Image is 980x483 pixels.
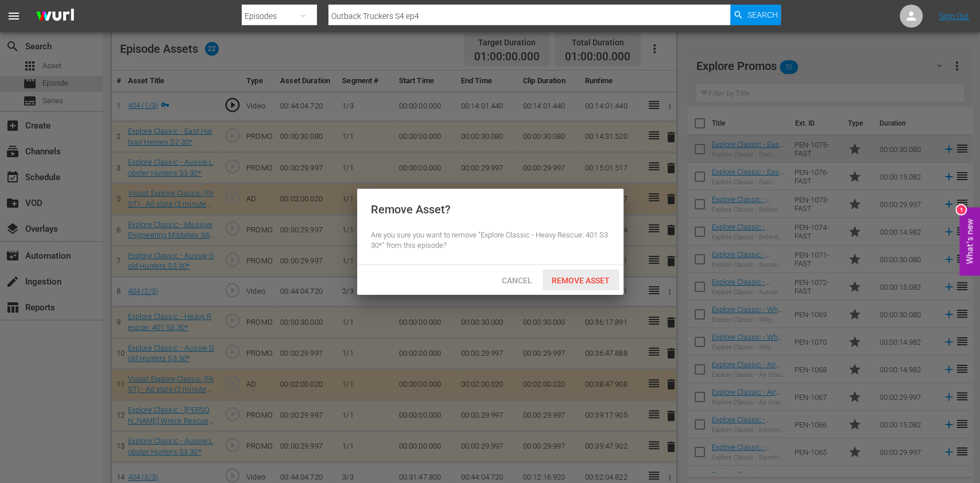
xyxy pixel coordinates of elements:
[543,270,619,290] button: Remove Asset
[371,202,451,216] div: Remove Asset?
[956,205,966,215] div: 1
[939,11,969,21] a: Sign Out
[747,5,777,25] span: Search
[959,208,980,276] button: Open Feedback Widget
[730,5,781,25] button: Search
[492,270,543,290] button: Cancel
[543,276,619,285] span: Remove Asset
[7,9,21,23] span: menu
[28,3,83,30] img: ans4CAIJ8jUAAAAAAAAAAAAAAAAAAAAAAAAgQb4GAAAAAAAAAAAAAAAAAAAAAAAAJMjXAAAAAAAAAAAAAAAAAAAAAAAAgAT5G...
[493,276,541,285] span: Cancel
[371,230,610,251] div: Are you sure you want to remove "Explore Classic - Heavy Rescue: 401 S3 30*" from this episode?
